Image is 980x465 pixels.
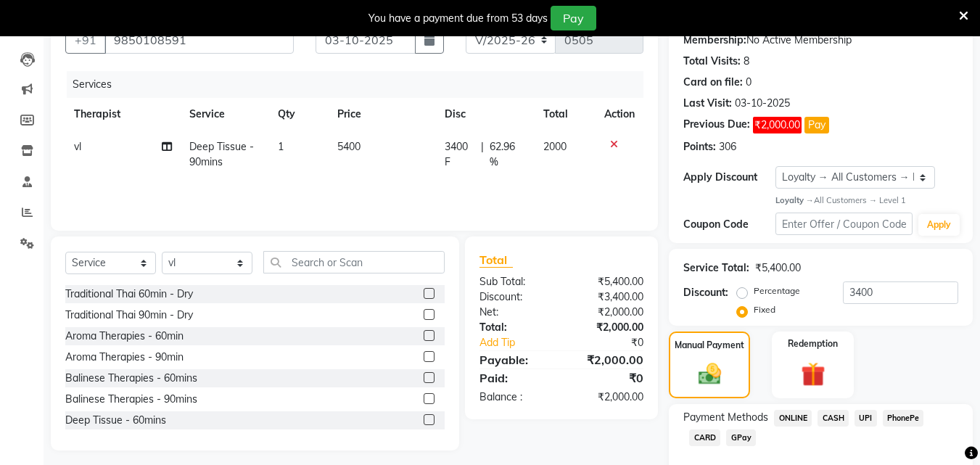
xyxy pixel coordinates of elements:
[774,410,812,427] span: ONLINE
[74,140,81,153] span: vl
[683,285,728,300] div: Discount:
[469,305,561,320] div: Net:
[683,75,743,90] div: Card on file:
[683,260,749,276] div: Service Total:
[490,139,525,170] span: 62.96 %
[65,287,193,302] div: Traditional Thai 60min - Dry
[561,320,654,335] div: ₹2,000.00
[65,413,166,428] div: Deep Tissue - 60mins
[337,140,361,153] span: 5400
[794,359,833,389] img: _gift.svg
[788,337,838,350] label: Redemption
[577,335,655,350] div: ₹0
[329,98,436,131] th: Price
[469,351,561,369] div: Payable:
[755,260,801,276] div: ₹5,400.00
[691,361,728,387] img: _cash.svg
[753,117,802,133] span: ₹2,000.00
[561,289,654,305] div: ₹3,400.00
[683,170,775,185] div: Apply Discount
[683,33,746,48] div: Membership:
[469,289,561,305] div: Discount:
[469,369,561,387] div: Paid:
[683,54,741,69] div: Total Visits:
[65,329,184,344] div: Aroma Therapies - 60min
[469,320,561,335] div: Total:
[775,194,958,207] div: All Customers → Level 1
[65,98,181,131] th: Therapist
[683,139,716,155] div: Points:
[561,369,654,387] div: ₹0
[561,305,654,320] div: ₹2,000.00
[481,139,484,170] span: |
[918,214,960,236] button: Apply
[445,139,476,170] span: 3400 F
[804,117,829,133] button: Pay
[278,140,284,153] span: 1
[719,139,736,155] div: 306
[469,274,561,289] div: Sub Total:
[744,54,749,69] div: 8
[683,217,775,232] div: Coupon Code
[189,140,254,168] span: Deep Tissue - 90mins
[65,350,184,365] div: Aroma Therapies - 90min
[683,33,958,48] div: No Active Membership
[469,335,577,350] a: Add Tip
[818,410,849,427] span: CASH
[596,98,643,131] th: Action
[65,371,197,386] div: Balinese Therapies - 60mins
[269,98,328,131] th: Qty
[675,339,744,352] label: Manual Payment
[104,26,294,54] input: Search by Name/Mobile/Email/Code
[683,117,750,133] div: Previous Due:
[65,392,197,407] div: Balinese Therapies - 90mins
[561,274,654,289] div: ₹5,400.00
[67,71,654,98] div: Services
[726,429,756,446] span: GPay
[263,251,445,273] input: Search or Scan
[561,390,654,405] div: ₹2,000.00
[561,351,654,369] div: ₹2,000.00
[543,140,567,153] span: 2000
[735,96,790,111] div: 03-10-2025
[754,303,775,316] label: Fixed
[479,252,513,268] span: Total
[469,390,561,405] div: Balance :
[689,429,720,446] span: CARD
[368,11,548,26] div: You have a payment due from 53 days
[683,410,768,425] span: Payment Methods
[775,213,913,235] input: Enter Offer / Coupon Code
[683,96,732,111] div: Last Visit:
[855,410,877,427] span: UPI
[535,98,596,131] th: Total
[551,6,596,30] button: Pay
[754,284,800,297] label: Percentage
[436,98,535,131] th: Disc
[775,195,814,205] strong: Loyalty →
[181,98,269,131] th: Service
[65,26,106,54] button: +91
[746,75,752,90] div: 0
[883,410,924,427] span: PhonePe
[65,308,193,323] div: Traditional Thai 90min - Dry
